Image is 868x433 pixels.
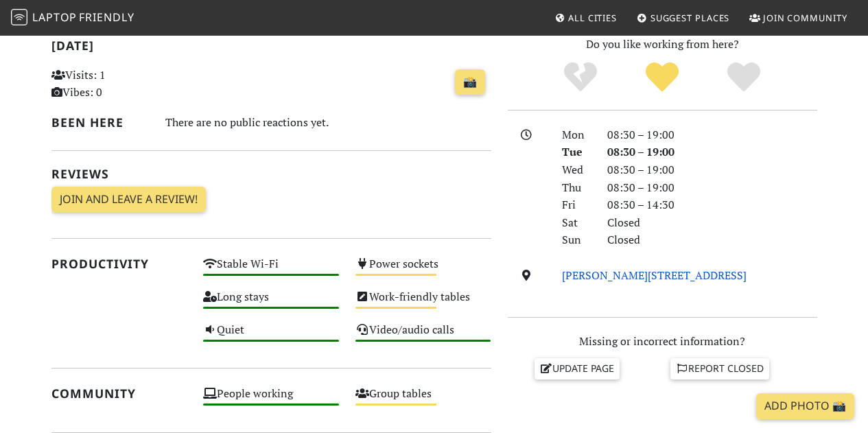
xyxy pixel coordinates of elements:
[32,10,77,25] span: Laptop
[554,196,599,214] div: Fri
[756,393,854,419] a: Add Photo 📸
[79,10,134,25] span: Friendly
[549,5,622,30] a: All Cities
[535,358,620,379] a: Update page
[51,257,187,271] h2: Productivity
[744,5,853,30] a: Join Community
[554,179,599,197] div: Thu
[347,320,500,353] div: Video/audio calls
[347,287,500,320] div: Work-friendly tables
[599,161,825,179] div: 08:30 – 19:00
[599,126,825,144] div: 08:30 – 19:00
[195,320,347,353] div: Quiet
[599,196,825,214] div: 08:30 – 14:30
[51,386,187,401] h2: Community
[650,12,730,24] span: Suggest Places
[195,254,347,287] div: Stable Wi-Fi
[631,5,736,30] a: Suggest Places
[347,254,500,287] div: Power sockets
[554,231,599,249] div: Sun
[540,60,622,95] div: No
[622,60,703,95] div: Yes
[599,179,825,197] div: 08:30 – 19:00
[568,12,617,24] span: All Cities
[670,358,769,379] a: Report closed
[554,214,599,232] div: Sat
[51,67,187,102] p: Visits: 1 Vibes: 0
[195,384,347,417] div: People working
[554,161,599,179] div: Wed
[508,333,817,351] p: Missing or incorrect information?
[562,268,747,283] a: [PERSON_NAME][STREET_ADDRESS]
[554,126,599,144] div: Mon
[11,9,27,25] img: LaptopFriendly
[703,60,784,95] div: Definitely!
[51,167,491,181] h2: Reviews
[195,287,347,320] div: Long stays
[763,12,847,24] span: Join Community
[599,143,825,161] div: 08:30 – 19:00
[347,384,500,417] div: Group tables
[51,115,149,130] h2: Been here
[51,187,206,213] a: Join and leave a review!
[599,214,825,232] div: Closed
[508,36,817,54] p: Do you like working from here?
[165,113,491,132] div: There are no public reactions yet.
[11,6,134,30] a: LaptopFriendly LaptopFriendly
[554,143,599,161] div: Tue
[455,69,485,95] a: 📸
[51,38,491,58] h2: [DATE]
[599,231,825,249] div: Closed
